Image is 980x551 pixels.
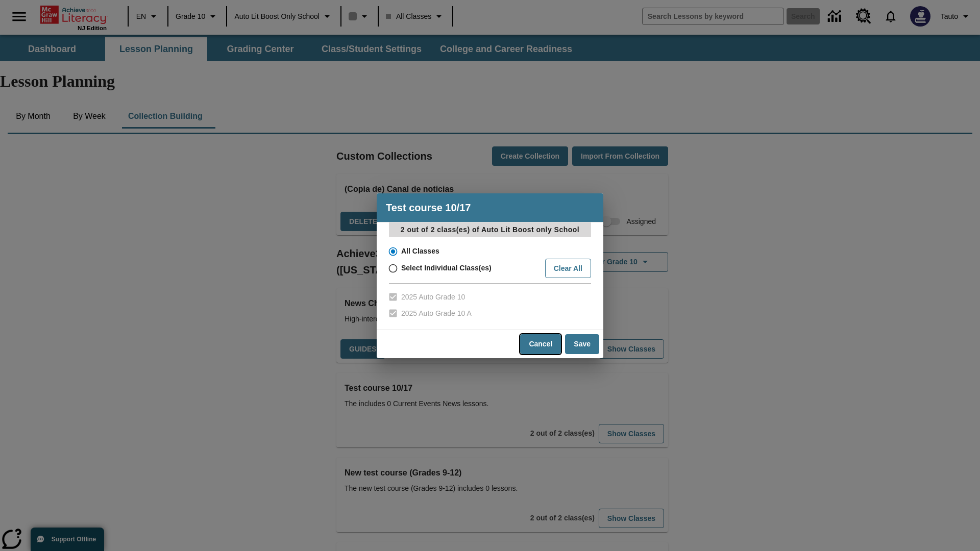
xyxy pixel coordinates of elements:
[520,334,561,354] button: Cancel
[401,246,439,257] span: All Classes
[401,263,492,273] span: Select Individual Class(es)
[401,308,472,319] span: 2025 Auto Grade 10 A
[389,222,591,237] p: 2 out of 2 class(es) of Auto Lit Boost only School
[401,292,465,303] span: 2025 Auto Grade 10
[377,193,603,222] h4: Test course 10/17
[545,259,591,279] button: Clear All
[565,334,599,354] button: Save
